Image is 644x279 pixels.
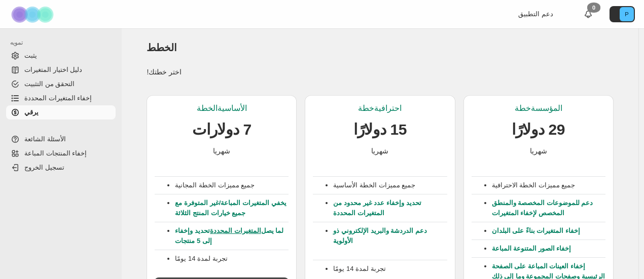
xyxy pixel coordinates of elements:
[192,121,252,138] font: 7 دولارات
[24,108,39,116] font: يرقي
[371,147,388,155] font: شهريا
[333,265,385,272] font: تجربة لمدة 14 يومًا
[333,199,421,217] font: تحديد وإخفاء عدد غير محدود من المتغيرات المحددة
[197,104,218,112] font: الخطة
[147,68,182,76] font: اختر خطتك!
[175,255,227,262] font: تجربة لمدة 14 يومًا
[147,42,176,53] font: الخطط
[6,91,116,105] a: إخفاء المتغيرات المحددة
[6,161,116,175] a: تسجيل الخروج
[24,149,87,157] font: إخفاء المنتجات المباعة
[530,147,547,155] font: شهريا
[492,245,571,252] font: إخفاء الصور المتنوعة المباعة
[353,121,407,138] font: 15 دولارًا
[492,181,576,189] font: جميع مميزات الخطة الاحترافية
[625,11,628,17] text: P
[6,146,116,161] a: إخفاء المنتجات المباعة
[512,121,565,138] font: 29 دولارًا
[492,227,580,234] font: إخفاء المتغيرات بناءً على البلدان
[374,104,402,112] font: احترافية
[24,164,64,171] font: تسجيل الخروج
[518,10,553,18] font: دعم التطبيق
[6,132,116,146] a: الأسئلة الشائعة
[6,105,116,119] a: يرقي
[213,147,230,155] font: شهريا
[8,1,59,28] img: تمويه
[24,52,37,59] font: يثبت
[610,6,635,22] button: الصورة الرمزية مع الأحرف الأولى P
[358,104,374,112] font: خطة
[175,199,286,217] font: يخفي المتغيرات المباعة/غير المتوفرة مع جميع خيارات المنتج الثلاثة
[6,77,116,91] a: التحقق من التثبيت
[492,199,593,217] font: دعم للموضوعات المخصصة والمنطق المخصص لإخفاء المتغيرات
[24,135,66,143] font: الأسئلة الشائعة
[10,39,23,46] font: تمويه
[333,227,426,245] font: دعم الدردشة والبريد الإلكتروني ذو الأولوية
[6,49,116,63] a: يثبت
[175,181,255,189] font: جميع مميزات الخطة المجانية
[531,104,562,112] font: المؤسسة
[24,80,75,88] font: التحقق من التثبيت
[24,94,92,102] font: إخفاء المتغيرات المحددة
[515,104,531,112] font: خطة
[218,104,247,112] font: الأساسية
[333,181,415,189] font: جميع مميزات الخطة الأساسية
[175,227,210,234] font: تحديد وإخفاء
[583,9,593,19] a: 0
[24,66,82,73] font: دليل اختيار المتغيرات
[592,5,595,11] font: 0
[210,227,261,234] a: المتغيرات المحددة
[6,63,116,77] a: دليل اختيار المتغيرات
[620,7,634,21] span: الصورة الرمزية مع الأحرف الأولى P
